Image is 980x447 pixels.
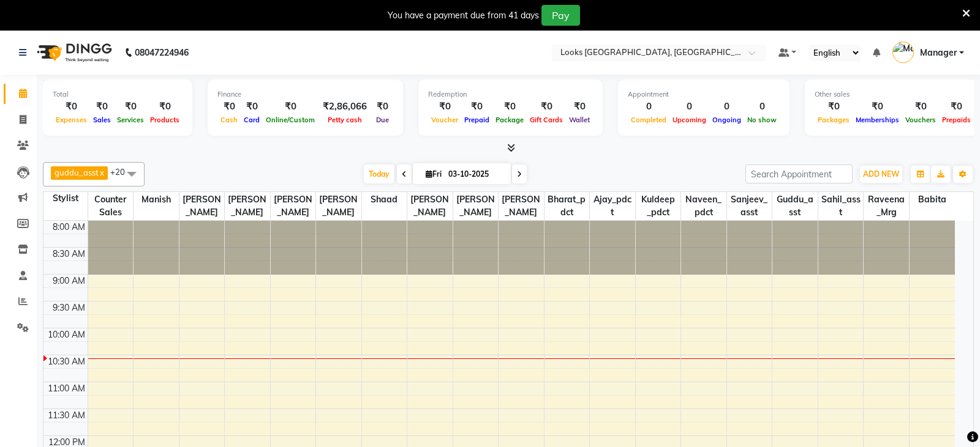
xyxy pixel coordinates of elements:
span: Due [373,116,392,124]
div: 8:00 AM [50,221,88,234]
div: ₹0 [492,100,527,114]
div: 11:00 AM [45,382,88,395]
span: [PERSON_NAME] [271,192,316,220]
span: Vouchers [902,116,939,124]
span: Prepaid [461,116,492,124]
span: [PERSON_NAME] [316,192,361,220]
span: [PERSON_NAME] [499,192,544,220]
div: ₹0 [372,100,393,114]
div: ₹0 [217,100,241,114]
span: Expenses [53,116,90,124]
div: 0 [744,100,780,114]
span: Packages [815,116,853,124]
span: Voucher [428,116,461,124]
div: 0 [628,100,669,114]
span: Sales [90,116,114,124]
div: Total [53,89,183,100]
span: No show [744,116,780,124]
img: logo [31,35,115,70]
span: Services [114,116,147,124]
span: guddu_asst [55,168,99,177]
div: You have a payment due from 41 days [388,9,539,22]
div: ₹2,86,066 [318,100,372,114]
span: Babita [910,192,955,207]
span: Counter Sales [88,192,134,220]
span: Sahil_asst [818,192,864,220]
input: Search Appointment [745,164,853,183]
div: 9:00 AM [50,275,88,287]
span: Today [364,164,394,183]
div: ₹0 [241,100,263,114]
div: ₹0 [815,100,853,114]
span: guddu_asst [772,192,818,220]
span: [PERSON_NAME] [179,192,225,220]
span: Card [241,116,263,124]
span: Ongoing [709,116,744,124]
span: Cash [217,116,241,124]
span: Kuldeep _pdct [636,192,681,220]
div: 10:00 AM [45,328,88,341]
div: Appointment [628,89,780,100]
div: 8:30 AM [50,248,88,260]
div: ₹0 [461,100,492,114]
div: ₹0 [263,100,318,114]
div: ₹0 [90,100,114,114]
span: Prepaids [939,116,974,124]
div: ₹0 [428,100,461,114]
div: ₹0 [53,100,90,114]
div: Stylist [43,192,88,205]
span: Manager [920,46,957,59]
span: Gift Cards [527,116,566,124]
div: Finance [217,89,393,100]
span: Shaad [362,192,407,207]
span: Completed [628,116,669,124]
span: ADD NEW [863,169,899,179]
span: Package [492,116,527,124]
span: Sanjeev_asst [727,192,772,220]
span: Petty cash [325,116,365,124]
div: ₹0 [902,100,939,114]
span: Memberships [853,116,902,124]
button: ADD NEW [860,166,902,183]
div: ₹0 [939,100,974,114]
div: ₹0 [566,100,593,114]
span: +20 [110,167,134,177]
a: x [99,168,104,177]
div: Redemption [428,89,593,100]
b: 08047224946 [135,35,189,70]
span: Online/Custom [263,116,318,124]
span: Manish [134,192,179,207]
div: 10:30 AM [45,355,88,368]
span: [PERSON_NAME] [407,192,453,220]
span: Upcoming [669,116,709,124]
span: Ajay_pdct [590,192,635,220]
div: ₹0 [147,100,183,114]
div: ₹0 [853,100,902,114]
span: Raveena_Mrg [864,192,909,220]
span: Bharat_pdct [545,192,590,220]
div: 0 [669,100,709,114]
span: [PERSON_NAME] [453,192,499,220]
span: [PERSON_NAME] [225,192,270,220]
input: 2025-10-03 [445,165,506,183]
button: Pay [541,5,580,26]
div: 11:30 AM [45,409,88,422]
span: Products [147,116,183,124]
div: ₹0 [527,100,566,114]
div: 0 [709,100,744,114]
span: Wallet [566,116,593,124]
div: 9:30 AM [50,301,88,314]
span: Fri [423,169,445,179]
img: Manager [892,42,914,63]
span: Naveen_pdct [681,192,726,220]
div: ₹0 [114,100,147,114]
